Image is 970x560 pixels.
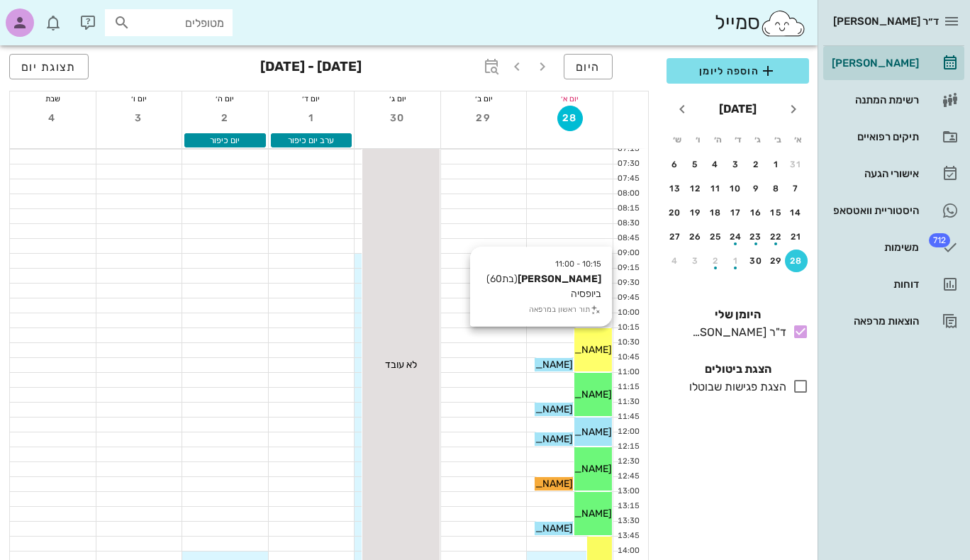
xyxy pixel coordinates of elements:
div: יום ד׳ [269,91,355,106]
button: [DATE] [713,95,762,123]
div: 27 [664,232,686,242]
div: 3 [725,159,747,169]
button: 26 [684,225,707,248]
button: 9 [745,177,767,200]
div: 11:00 [613,366,642,379]
div: רשימת המתנה [829,94,919,106]
button: 14 [785,201,808,224]
div: 13:45 [613,530,642,542]
div: 15 [765,208,788,218]
a: תגמשימות [823,230,964,264]
span: 28 [558,112,582,124]
div: 20 [664,208,686,218]
div: יום ו׳ [96,91,182,106]
div: 1 [725,256,747,266]
div: 21 [785,232,808,242]
div: שבת [10,91,96,106]
th: ה׳ [708,128,727,152]
div: 24 [725,232,747,242]
button: 1 [765,153,788,176]
a: רשימת המתנה [823,83,964,117]
span: ד״ר [PERSON_NAME] [833,15,939,28]
div: 1 [765,159,788,169]
button: 5 [684,153,707,176]
div: ד"ר [PERSON_NAME] [686,324,786,341]
button: 29 [471,106,496,131]
div: 09:30 [613,277,642,289]
th: א׳ [789,128,808,152]
a: תיקים רפואיים [823,120,964,154]
div: 12:15 [613,441,642,453]
div: 13 [664,184,686,194]
div: 08:15 [613,203,642,215]
button: 27 [664,225,686,248]
div: 12:45 [613,471,642,483]
div: הצגת פגישות שבוטלו [684,379,786,396]
button: חודש הבא [669,96,695,122]
div: 09:00 [613,247,642,259]
span: תצוגת יום [21,60,77,74]
th: ג׳ [749,128,767,152]
button: 12 [684,177,707,200]
div: 22 [765,232,788,242]
div: 5 [684,159,707,169]
div: 6 [664,159,686,169]
a: [PERSON_NAME] [823,46,964,80]
button: 20 [664,201,686,224]
button: 7 [785,177,808,200]
button: תצוגת יום [9,54,89,79]
div: 26 [684,232,707,242]
span: יום כיפור [210,135,240,145]
div: משימות [829,242,919,253]
button: 10 [725,177,747,200]
div: היסטוריית וואטסאפ [829,205,919,216]
button: 30 [385,106,411,131]
div: 13:15 [613,500,642,513]
span: 3 [126,112,152,124]
div: 08:00 [613,188,642,200]
span: היום [576,60,601,74]
div: 4 [664,256,686,266]
button: 1 [725,250,747,272]
div: 2 [704,256,727,266]
div: דוחות [829,279,919,290]
div: 11:30 [613,396,642,408]
button: 4 [704,153,727,176]
h3: [DATE] - [DATE] [260,54,362,82]
div: 08:30 [613,218,642,230]
div: 31 [785,159,808,169]
button: 16 [745,201,767,224]
div: [PERSON_NAME] [829,57,919,69]
th: ו׳ [688,128,706,152]
div: 2 [745,159,767,169]
div: 10:45 [613,352,642,364]
button: 21 [785,225,808,248]
span: תג [929,233,950,247]
img: SmileCloud logo [760,9,806,38]
div: 11 [704,184,727,194]
div: תיקים רפואיים [829,131,919,142]
button: 25 [704,225,727,248]
div: 11:15 [613,381,642,393]
button: היום [564,54,613,79]
div: יום א׳ [527,91,613,106]
button: 6 [664,153,686,176]
div: 10:15 [613,322,642,334]
button: 31 [785,153,808,176]
div: 14:00 [613,545,642,557]
span: 1 [299,112,324,124]
div: הוצאות מרפאה [829,315,919,327]
div: 29 [765,256,788,266]
button: 18 [704,201,727,224]
button: חודש שעבר [781,96,806,122]
div: סמייל [715,8,806,38]
div: 13:30 [613,515,642,527]
div: יום ב׳ [441,91,527,106]
div: 07:15 [613,143,642,155]
button: 2 [704,250,727,272]
div: 08:45 [613,233,642,245]
div: 25 [704,232,727,242]
span: 29 [471,112,496,124]
span: ערב יום כיפור [288,135,334,145]
a: דוחות [823,267,964,301]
